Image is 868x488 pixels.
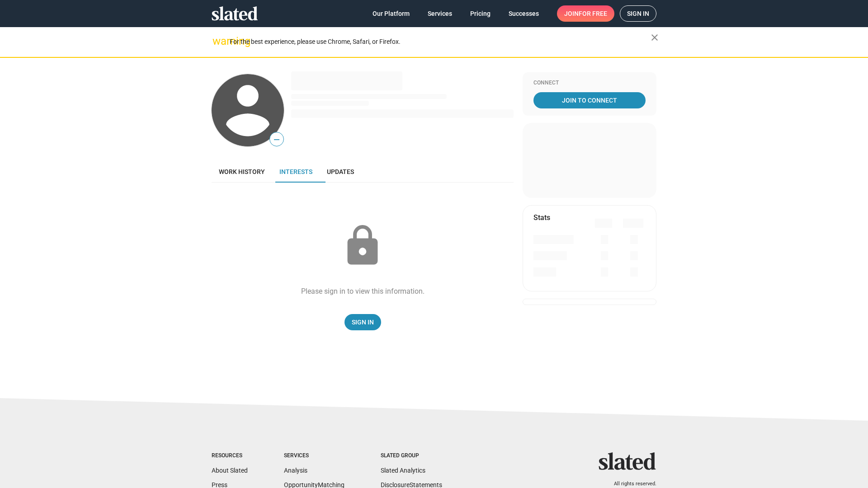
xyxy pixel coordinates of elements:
[327,168,354,175] span: Updates
[557,5,614,22] a: Joinfor free
[509,5,539,22] span: Successes
[381,467,425,474] a: Slated Analytics
[219,168,265,175] span: Work history
[284,467,307,474] a: Analysis
[373,5,410,22] span: Our Platform
[470,5,491,22] span: Pricing
[463,5,498,22] a: Pricing
[533,80,646,87] div: Connect
[535,92,644,108] span: Join To Connect
[381,452,442,460] div: Slated Group
[564,5,607,22] span: Join
[320,161,361,183] a: Updates
[272,161,320,183] a: Interests
[212,452,248,460] div: Resources
[365,5,417,22] a: Our Platform
[420,5,459,22] a: Services
[279,168,312,175] span: Interests
[212,36,223,47] mat-icon: warning
[340,223,385,268] mat-icon: lock
[620,5,656,22] a: Sign in
[344,314,381,330] a: Sign In
[212,467,248,474] a: About Slated
[284,452,344,460] div: Services
[428,5,452,22] span: Services
[212,161,272,183] a: Work history
[533,92,646,108] a: Join To Connect
[649,32,660,43] mat-icon: close
[533,213,550,222] mat-card-title: Stats
[352,314,374,330] span: Sign In
[627,6,649,21] span: Sign in
[230,36,651,48] div: For the best experience, please use Chrome, Safari, or Firefox.
[501,5,546,22] a: Successes
[579,5,607,22] span: for free
[270,134,283,145] span: —
[301,286,425,296] div: Please sign in to view this information.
